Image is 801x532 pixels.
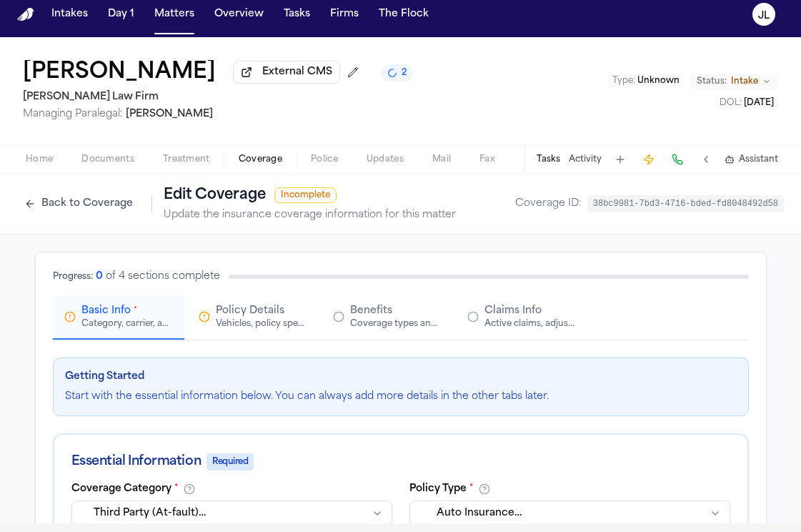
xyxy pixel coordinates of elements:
h2: [PERSON_NAME] Law Firm [23,89,413,106]
span: Home [26,154,53,165]
button: The Flock [373,1,434,27]
button: Policy DetailsVehicles, policy specifics, and additional details [187,295,319,340]
code: 38bc9981-7bd3-4716-bded-fd8048492d58 [587,195,784,212]
div: 4 [119,270,125,284]
button: Add Task [610,149,630,169]
span: Required [207,453,254,471]
span: Status: [697,76,727,87]
span: Documents [81,154,134,165]
span: Claims Info [484,304,542,318]
button: Tasks [537,154,560,165]
div: Coverage types and limits [350,318,442,330]
span: Fax [479,154,494,165]
span: Incomplete [274,187,337,203]
button: BenefitsCoverage types and limits [322,295,453,340]
span: Intake [731,76,758,87]
label: Policy Type [409,484,473,494]
button: Make a Call [667,149,687,169]
span: Coverage [239,154,282,165]
div: 0 [96,270,103,284]
button: Assistant [725,154,778,165]
div: of [106,270,116,284]
span: Benefits [350,304,392,318]
h3: Getting Started [65,370,737,384]
button: Overview [209,1,269,27]
span: Mail [432,154,451,165]
h1: [PERSON_NAME] [23,60,216,86]
button: Back to Coverage [17,192,140,215]
span: DOL : [720,99,742,107]
button: Claims InfoActive claims, adjusters, and subrogation details [456,295,587,340]
button: Day 1 [102,1,140,27]
span: Unknown [637,77,680,85]
span: Policy Details [216,304,284,318]
span: Updates [367,154,404,165]
div: Category, carrier, and policy holder information [81,318,173,330]
button: 2 active tasks [382,64,413,82]
p: Start with the essential information below. You can always add more details in the other tabs later. [65,390,737,404]
p: Update the insurance coverage information for this matter [164,208,456,222]
div: Essential Information [71,452,730,472]
label: Coverage Category [71,484,178,494]
span: Type : [612,77,635,85]
span: Demand [523,154,562,165]
span: Police [311,154,338,165]
span: [PERSON_NAME] [126,109,213,119]
img: Finch Logo [17,8,34,21]
button: Basic Info*Category, carrier, and policy holder information [53,295,184,340]
button: Firms [324,1,364,27]
span: External CMS [262,65,332,79]
div: Progress: [53,271,93,282]
button: Tasks [278,1,316,27]
button: Edit matter name [23,60,216,86]
div: Vehicles, policy specifics, and additional details [216,318,307,330]
span: Treatment [163,154,210,165]
span: Basic Info [81,304,131,318]
div: sections complete [128,270,220,284]
span: [DATE] [744,99,774,107]
button: Edit Type: Unknown [608,74,684,88]
div: Active claims, adjusters, and subrogation details [484,318,576,330]
a: Home [17,8,34,21]
button: Edit DOL: 2025-09-07 [715,96,778,110]
button: Change status from Intake [690,73,778,90]
span: 2 [402,67,407,79]
button: Matters [149,1,200,27]
h1: Edit Coverage [164,185,266,205]
button: Intakes [46,1,94,27]
button: Activity [569,154,602,165]
button: External CMS [233,61,340,84]
span: Assistant [739,154,778,165]
span: Managing Paralegal: [23,109,123,119]
span: Coverage ID: [515,197,582,211]
button: Create Immediate Task [639,149,659,169]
